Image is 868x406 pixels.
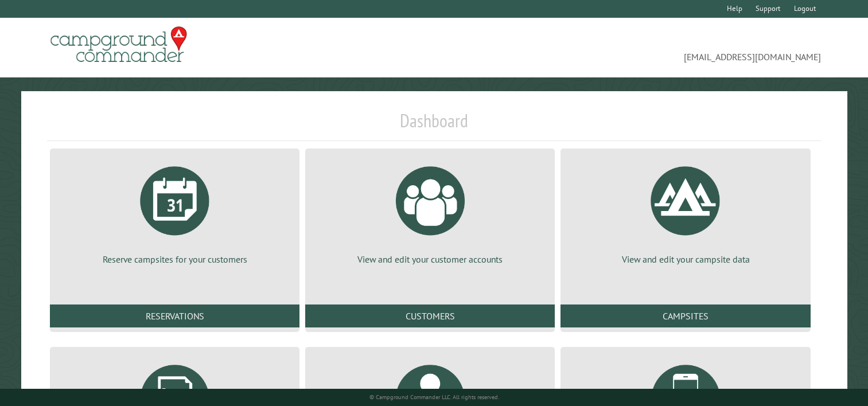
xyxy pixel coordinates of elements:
small: © Campground Commander LLC. All rights reserved. [369,393,499,401]
a: Reserve campsites for your customers [64,158,286,266]
a: Customers [305,304,555,327]
a: Reservations [50,304,299,327]
a: Campsites [560,304,810,327]
img: Campground Commander [47,22,190,67]
p: View and edit your customer accounts [319,253,541,266]
p: Reserve campsites for your customers [64,253,286,266]
a: View and edit your campsite data [574,158,796,266]
span: [EMAIL_ADDRESS][DOMAIN_NAME] [434,32,822,64]
a: View and edit your customer accounts [319,158,541,266]
p: View and edit your campsite data [574,253,796,266]
h1: Dashboard [47,110,821,141]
